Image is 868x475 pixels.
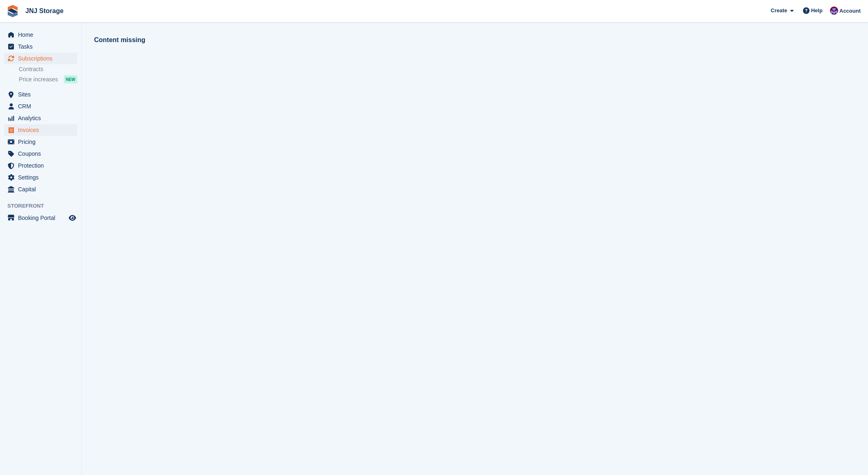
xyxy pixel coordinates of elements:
[7,5,19,17] img: stora-icon-8386f47178a22dfd0bd8f6a31ec36ba5ce8667c1dd55bd0f319d3a0aa187defe.svg
[811,7,823,15] span: Help
[4,41,77,52] a: menu
[7,202,81,210] span: Storefront
[4,29,77,40] a: menu
[19,75,77,84] a: Price increases NEW
[18,212,67,224] span: Booking Portal
[18,29,67,40] span: Home
[18,136,67,148] span: Pricing
[4,184,77,195] a: menu
[22,4,67,18] a: JNJ Storage
[4,148,77,159] a: menu
[4,212,77,224] a: menu
[830,7,838,15] img: Jonathan Scrase
[4,160,77,171] a: menu
[19,76,58,83] span: Price increases
[771,7,787,15] span: Create
[19,65,77,73] a: Contracts
[839,7,861,15] span: Account
[4,101,77,112] a: menu
[18,184,67,195] span: Capital
[18,112,67,124] span: Analytics
[18,172,67,183] span: Settings
[18,160,67,171] span: Protection
[18,53,67,64] span: Subscriptions
[18,101,67,112] span: CRM
[18,41,67,52] span: Tasks
[64,75,77,83] div: NEW
[18,124,67,136] span: Invoices
[67,213,77,223] a: Preview store
[4,124,77,136] a: menu
[94,36,145,43] strong: Content missing
[4,89,77,100] a: menu
[4,136,77,148] a: menu
[4,112,77,124] a: menu
[4,172,77,183] a: menu
[18,148,67,159] span: Coupons
[18,89,67,100] span: Sites
[4,53,77,64] a: menu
